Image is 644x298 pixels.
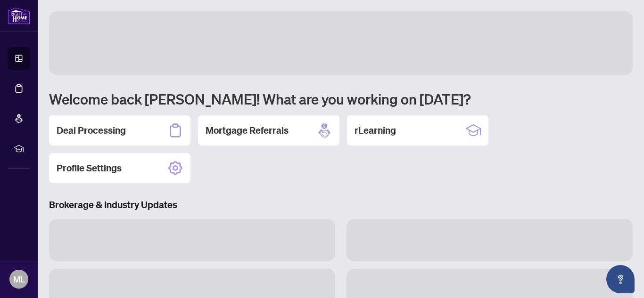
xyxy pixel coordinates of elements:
[355,124,396,137] h2: rLearning
[57,124,126,137] h2: Deal Processing
[49,90,633,108] h1: Welcome back [PERSON_NAME]! What are you working on [DATE]?
[206,124,289,137] h2: Mortgage Referrals
[49,198,633,211] h3: Brokerage & Industry Updates
[8,7,30,24] img: logo
[57,161,122,175] h2: Profile Settings
[606,265,635,293] button: Open asap
[13,273,25,286] span: ML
